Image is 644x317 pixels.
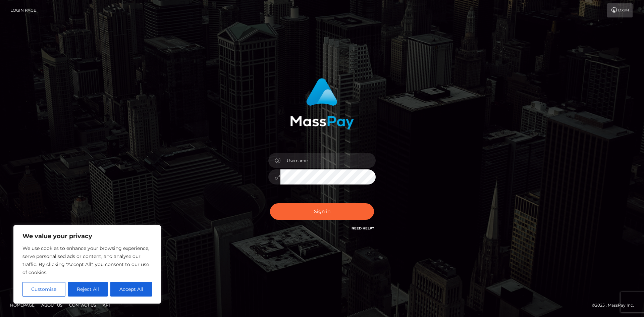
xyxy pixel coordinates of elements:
[352,226,374,230] a: Need Help?
[39,300,65,310] a: About Us
[280,153,376,168] input: Username...
[607,3,633,17] a: Login
[66,300,99,310] a: Contact Us
[290,78,354,129] img: MassPay Login
[110,282,152,297] button: Accept All
[10,3,36,17] a: Login Page
[7,300,37,310] a: Homepage
[13,225,161,304] div: We value your privacy
[22,282,65,297] button: Customise
[22,232,152,240] p: We value your privacy
[68,282,108,297] button: Reject All
[100,300,113,310] a: API
[592,302,639,309] div: © 2025 , MassPay Inc.
[22,244,152,276] p: We use cookies to enhance your browsing experience, serve personalised ads or content, and analys...
[270,203,374,220] button: Sign in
